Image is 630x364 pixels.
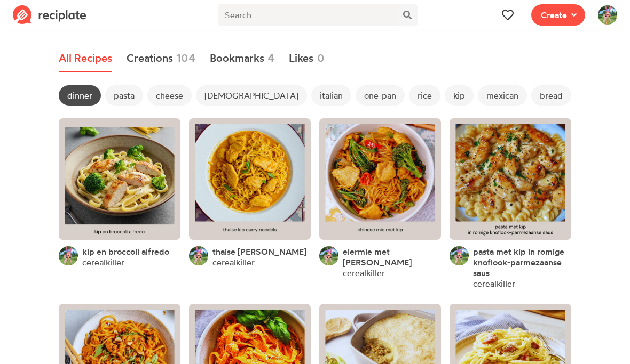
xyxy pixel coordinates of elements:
[212,246,306,257] a: thaise [PERSON_NAME]
[176,50,195,66] span: 104
[196,85,307,106] span: [DEMOGRAPHIC_DATA]
[409,85,440,106] span: rice
[218,4,396,26] input: Search
[343,246,412,268] span: eiermie met [PERSON_NAME]
[343,246,441,268] a: eiermie met [PERSON_NAME]
[473,246,564,278] span: pasta met kip in romige knoflook-parmezaanse saus
[343,268,385,278] a: cerealkiller
[59,85,101,106] span: dinner
[450,246,469,265] img: User's avatar
[147,85,192,106] span: cheese
[319,246,338,265] img: User's avatar
[59,246,78,265] img: User's avatar
[189,246,208,265] img: User's avatar
[473,246,571,278] a: pasta met kip in romige knoflook-parmezaanse saus
[445,85,474,106] span: kip
[311,85,351,106] span: italian
[473,278,515,289] a: cerealkiller
[127,45,196,72] a: Creations104
[478,85,527,106] span: mexican
[541,9,567,21] span: Create
[82,257,124,268] a: cerealkiller
[13,5,86,25] img: Reciplate
[212,257,255,268] a: cerealkiller
[531,4,585,26] button: Create
[356,85,405,106] span: one-pan
[267,50,274,66] span: 4
[210,45,275,72] a: Bookmarks4
[317,50,325,66] span: 0
[289,45,325,72] a: Likes0
[82,246,169,257] a: kip en broccoli alfredo
[598,5,617,25] img: User's avatar
[59,45,112,72] a: All Recipes
[531,85,571,106] span: bread
[105,85,143,106] span: pasta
